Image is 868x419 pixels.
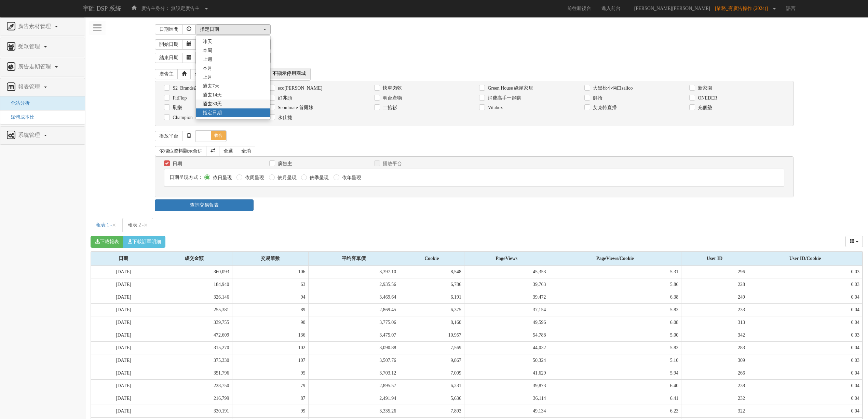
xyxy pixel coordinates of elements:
[91,367,156,379] td: [DATE]
[464,341,549,354] td: 44,032
[681,278,748,291] td: 228
[464,278,549,291] td: 39,763
[464,379,549,392] td: 39,873
[681,266,748,278] td: 296
[203,92,222,99] span: 過去14天
[5,115,35,120] a: 媒體成本比
[276,174,297,181] label: 依月呈現
[399,354,464,367] td: 9,867
[203,74,212,81] span: 上月
[156,252,232,265] div: 成交金額
[748,291,862,303] td: 0.04
[268,68,310,79] span: 不顯示停用商城
[681,379,748,392] td: 238
[549,278,681,291] td: 5.86
[144,221,148,229] span: ×
[276,114,292,121] label: 永佳捷
[5,62,80,73] a: 廣告走期管理
[631,6,714,11] span: [PERSON_NAME][PERSON_NAME]
[141,6,170,11] span: 廣告主身分：
[16,132,43,138] span: 系統管理
[308,379,399,392] td: 2,895.57
[748,354,862,367] td: 0.03
[308,329,399,341] td: 3,475.07
[171,85,208,92] label: S2_Brands白蘭氏
[203,65,212,72] span: 本月
[549,291,681,303] td: 6.38
[381,160,402,167] label: 播放平台
[91,252,156,265] div: 日期
[232,379,308,392] td: 79
[399,367,464,379] td: 7,009
[549,392,681,405] td: 6.41
[681,303,748,316] td: 233
[681,392,748,405] td: 232
[203,56,212,63] span: 上週
[156,405,232,417] td: 330,191
[91,405,156,417] td: [DATE]
[156,354,232,367] td: 375,330
[171,160,182,167] label: 日期
[399,405,464,417] td: 7,893
[16,64,54,69] span: 廣告走期管理
[91,291,156,303] td: [DATE]
[748,367,862,379] td: 0.04
[681,291,748,303] td: 249
[464,291,549,303] td: 39,472
[5,41,80,52] a: 受眾管理
[748,278,862,291] td: 0.03
[91,392,156,405] td: [DATE]
[232,341,308,354] td: 102
[232,392,308,405] td: 87
[399,278,464,291] td: 6,786
[203,101,222,107] span: 過去30天
[169,175,203,180] span: 日期呈現方式：
[232,316,308,329] td: 90
[156,316,232,329] td: 339,755
[219,146,238,156] a: 全選
[748,329,862,341] td: 0.03
[748,266,862,278] td: 0.03
[681,405,748,417] td: 322
[5,21,80,32] a: 廣告素材管理
[156,303,232,316] td: 255,381
[308,303,399,316] td: 2,869.45
[190,69,209,79] a: 全選
[549,405,681,417] td: 6.23
[156,379,232,392] td: 228,750
[549,303,681,316] td: 5.83
[203,109,222,116] span: 指定日期
[549,316,681,329] td: 6.08
[156,367,232,379] td: 351,796
[91,236,123,248] button: 下載報表
[399,291,464,303] td: 6,191
[308,367,399,379] td: 3,703.12
[549,341,681,354] td: 5.82
[16,23,54,29] span: 廣告素材管理
[156,392,232,405] td: 216,799
[232,252,308,265] div: 交易筆數
[549,252,681,265] div: PageViews/Cookie
[308,278,399,291] td: 2,935.56
[144,222,148,229] button: Close
[486,104,503,111] label: Vitabox
[464,405,549,417] td: 49,134
[399,341,464,354] td: 7,569
[276,95,292,102] label: 好兆頭
[91,329,156,341] td: [DATE]
[276,104,314,111] label: Seoulmate 首爾妹
[203,47,212,54] span: 本周
[171,6,200,11] span: 無設定廣告主
[681,316,748,329] td: 313
[237,146,255,156] a: 全消
[464,316,549,329] td: 49,596
[399,303,464,316] td: 6,375
[399,329,464,341] td: 10,957
[112,222,116,229] button: Close
[464,266,549,278] td: 45,353
[171,114,192,121] label: Champion
[308,316,399,329] td: 3,775.06
[156,291,232,303] td: 326,146
[591,104,617,111] label: 艾克特直播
